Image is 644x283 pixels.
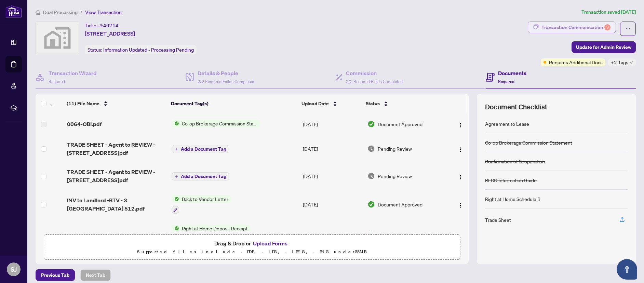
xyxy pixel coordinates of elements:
span: 2/2 Required Fields Completed [198,79,254,84]
img: Document Status [367,120,375,128]
td: [DATE] [300,190,365,219]
span: Status [366,100,380,107]
td: [DATE] [300,113,365,135]
span: 0064-OBI.pdf [67,120,102,128]
span: down [630,61,633,64]
span: Update for Admin Review [576,42,631,53]
button: Logo [455,119,466,130]
span: Document Approved [378,120,422,128]
span: plus [175,147,178,151]
button: Previous Tab [36,269,75,281]
h4: Details & People [198,69,254,77]
span: SJ [11,265,17,274]
div: Confirmation of Cooperation [485,158,545,165]
td: [DATE] [300,135,365,162]
button: Add a Document Tag [172,145,229,153]
button: Logo [455,171,466,181]
span: Co-op Brokerage Commission Statement [179,120,260,127]
img: Status Icon [172,195,179,203]
button: Next Tab [80,269,111,281]
img: Document Status [367,230,375,238]
span: Add a Document Tag [181,147,226,151]
img: Status Icon [172,225,179,232]
span: TRADE SHEET - Agent to REVIEW - [STREET_ADDRESS]pdf [67,140,166,157]
td: [DATE] [300,219,365,248]
span: Add a Document Tag [181,174,226,179]
span: 2/2 Required Fields Completed [346,79,403,84]
img: logo [5,5,22,18]
div: Status: [85,45,197,54]
img: Logo [458,203,463,208]
span: Upload Date [301,100,329,107]
span: Drag & Drop orUpload FormsSupported files include .PDF, .JPG, .JPEG, .PNG under25MB [44,235,460,260]
span: plus [175,175,178,178]
span: INV to Landlord -BTV - 3 [GEOGRAPHIC_DATA] 512.pdf [67,196,166,213]
span: 49714 [103,23,119,29]
td: [DATE] [300,162,365,190]
span: Requires Additional Docs [549,58,603,66]
span: Information Updated - Processing Pending [103,47,194,53]
button: Status IconCo-op Brokerage Commission Statement [172,120,260,127]
span: View Transaction [85,9,122,15]
button: Add a Document Tag [172,172,229,181]
span: Back to Vendor Letter [179,195,231,203]
h4: Commission [346,69,403,77]
button: Transaction Communication3 [528,22,616,33]
span: Document Approved [378,230,422,238]
div: Right at Home Schedule B [485,195,540,203]
article: Transaction saved [DATE] [581,8,636,16]
span: Required [49,79,65,84]
span: Right at Home Deposit Receipt [179,225,250,232]
button: Update for Admin Review [572,41,636,53]
h4: Documents [498,69,526,77]
h4: Transaction Wizard [49,69,97,77]
img: Document Status [367,145,375,152]
img: Logo [458,147,463,152]
img: Document Status [367,172,375,180]
div: Transaction Communication [541,22,611,33]
div: RECO Information Guide [485,176,537,184]
button: Logo [455,143,466,154]
span: Drag & Drop or [214,239,290,248]
button: Status IconRight at Home Deposit Receipt [172,225,250,243]
button: Logo [455,228,466,239]
div: Co-op Brokerage Commission Statement [485,139,572,146]
th: Status [363,94,444,113]
span: Previous Tab [41,270,69,281]
span: [STREET_ADDRESS] [85,29,135,38]
span: Required [498,79,514,84]
img: svg%3e [36,22,79,54]
span: (11) File Name [67,100,99,107]
span: home [36,10,40,15]
span: Document Approved [378,201,422,208]
div: 3 [604,24,611,30]
button: Add a Document Tag [172,172,229,180]
img: Status Icon [172,120,179,127]
div: Trade Sheet [485,216,511,224]
div: Agreement to Lease [485,120,529,127]
th: Document Tag(s) [168,94,299,113]
button: Status IconBack to Vendor Letter [172,195,231,214]
span: RAH deposit receipt.pdf [67,230,128,238]
button: Logo [455,199,466,210]
img: Logo [458,122,463,128]
p: Supported files include .PDF, .JPG, .JPEG, .PNG under 25 MB [48,248,456,256]
img: Logo [458,174,463,180]
li: / [80,8,82,16]
th: Upload Date [299,94,363,113]
span: Pending Review [378,172,412,180]
th: (11) File Name [64,94,168,113]
button: Open asap [617,259,637,280]
span: +2 Tags [611,58,628,66]
span: TRADE SHEET - Agent to REVIEW - [STREET_ADDRESS]pdf [67,168,166,184]
span: Pending Review [378,145,412,152]
button: Add a Document Tag [172,145,229,153]
div: Ticket #: [85,22,119,29]
img: Document Status [367,201,375,208]
span: ellipsis [626,26,630,31]
span: Deal Processing [43,9,78,15]
span: Document Checklist [485,102,547,112]
button: Upload Forms [251,239,290,248]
